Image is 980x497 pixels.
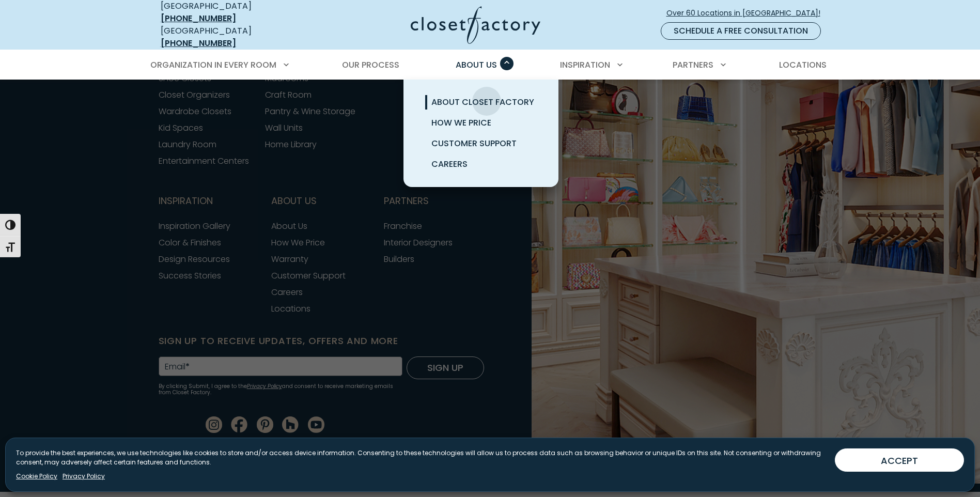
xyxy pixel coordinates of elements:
div: [GEOGRAPHIC_DATA] [161,25,310,50]
button: ACCEPT [835,448,964,472]
a: [PHONE_NUMBER] [161,12,236,24]
span: About Us [456,59,497,71]
a: Over 60 Locations in [GEOGRAPHIC_DATA]! [666,4,829,22]
span: Our Process [342,59,399,71]
span: Partners [673,59,713,71]
a: Cookie Policy [16,472,57,481]
span: Organization in Every Room [150,59,276,71]
span: About Closet Factory [431,96,534,108]
nav: Primary Menu [143,51,837,80]
p: To provide the best experiences, we use technologies like cookies to store and/or access device i... [16,448,827,467]
span: How We Price [431,117,491,129]
span: Careers [431,158,468,170]
img: Closet Factory Logo [411,6,540,44]
a: Privacy Policy [63,472,105,481]
span: Locations [779,59,827,71]
span: Inspiration [560,59,610,71]
a: [PHONE_NUMBER] [161,37,236,49]
ul: About Us submenu [403,80,558,187]
span: Over 60 Locations in [GEOGRAPHIC_DATA]! [666,8,829,19]
span: Customer Support [431,137,517,149]
a: Schedule a Free Consultation [661,22,821,40]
